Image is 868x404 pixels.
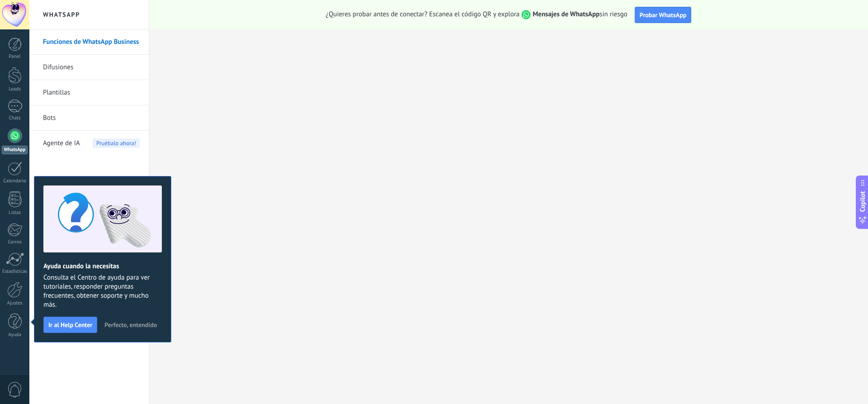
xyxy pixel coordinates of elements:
li: Agente de IA [29,131,149,156]
li: Plantillas [29,80,149,105]
div: Leads [2,86,28,92]
a: Plantillas [43,80,140,105]
span: Probar WhatsApp [640,11,687,19]
span: Perfecto, entendido [104,322,157,328]
li: Funciones de WhatsApp Business [29,29,149,55]
span: Pruébalo ahora! [93,138,140,148]
span: Ir al Help Center [48,322,92,328]
span: Consulta el Centro de ayuda para ver tutoriales, responder preguntas frecuentes, obtener soporte ... [43,273,162,309]
div: Listas [2,210,28,216]
strong: Mensajes de WhatsApp [533,10,599,19]
a: Bots [43,105,140,131]
div: Correo [2,239,28,245]
a: Agente de IAPruébalo ahora! [43,131,140,156]
button: Probar WhatsApp [635,7,692,23]
li: Bots [29,105,149,131]
span: ¿Quieres probar antes de conectar? Escanea el código QR y explora sin riesgo [326,10,627,19]
h2: Ayuda cuando la necesitas [43,262,162,271]
div: Estadísticas [2,269,28,275]
div: Calendario [2,178,28,184]
div: Chats [2,115,28,121]
a: Funciones de WhatsApp Business [43,29,140,55]
button: Perfecto, entendido [100,318,161,332]
a: Difusiones [43,55,140,80]
span: Agente de IA [43,131,80,156]
div: Ayuda [2,332,28,338]
div: Panel [2,54,28,60]
div: Ajustes [2,300,28,306]
button: Ir al Help Center [43,317,97,333]
li: Difusiones [29,55,149,80]
div: WhatsApp [2,146,28,154]
span: Copilot [858,191,867,212]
